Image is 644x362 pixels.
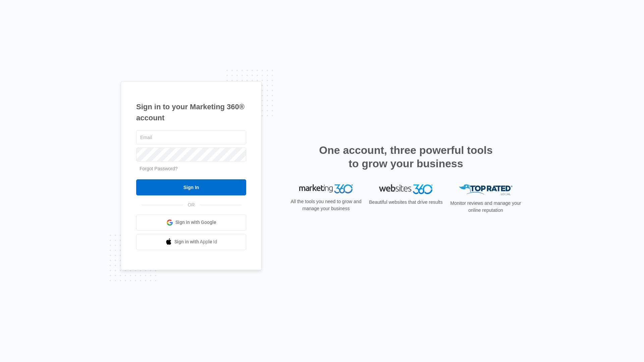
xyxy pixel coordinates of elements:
[174,238,217,245] span: Sign in with Apple Id
[136,101,246,123] h1: Sign in to your Marketing 360® account
[379,184,433,194] img: Websites 360
[136,215,246,231] a: Sign in with Google
[288,198,364,212] p: All the tools you need to grow and manage your business
[136,130,246,144] input: Email
[317,143,495,170] h2: One account, three powerful tools to grow your business
[299,184,353,194] img: Marketing 360
[183,201,200,208] span: OR
[368,199,443,206] p: Beautiful websites that drive results
[136,234,246,250] a: Sign in with Apple Id
[140,166,178,171] a: Forgot Password?
[459,184,513,195] img: Top Rated Local
[175,219,216,226] span: Sign in with Google
[136,179,246,195] input: Sign In
[448,200,523,214] p: Monitor reviews and manage your online reputation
